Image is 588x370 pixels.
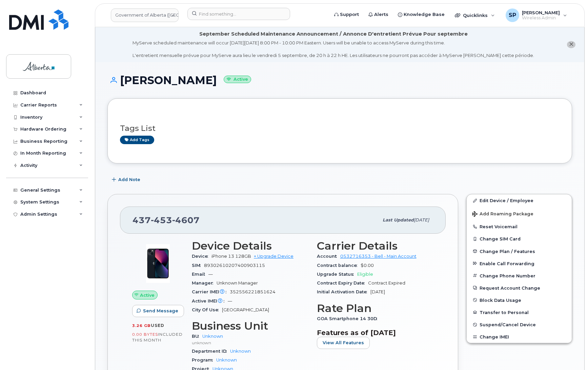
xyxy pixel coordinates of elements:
[224,76,251,83] small: Active
[467,270,572,282] button: Change Phone Number
[208,272,213,277] span: —
[222,307,269,312] span: [GEOGRAPHIC_DATA]
[368,280,405,286] span: Contract Expired
[567,41,575,48] button: close notification
[340,254,417,259] a: 0532716353 - Bell - Main Account
[480,261,534,266] span: Enable Call Forwarding
[317,329,434,337] h3: Features as of [DATE]
[467,306,572,318] button: Transfer to Personal
[151,323,164,328] span: used
[467,233,572,245] button: Change SIM Card
[151,215,172,225] span: 453
[138,243,178,284] img: image20231002-3703462-1ig824h.jpeg
[317,240,434,252] h3: Carrier Details
[192,280,217,286] span: Manager
[192,307,222,312] span: City Of Use
[204,263,265,268] span: 89302610207400903115
[120,124,560,133] h3: Tags List
[472,211,533,218] span: Add Roaming Package
[107,174,146,186] button: Add Note
[480,249,535,254] span: Change Plan / Features
[192,298,228,304] span: Active IMEI
[143,308,178,314] span: Send Message
[107,74,572,86] h1: [PERSON_NAME]
[192,357,216,363] span: Program
[317,263,361,268] span: Contract balance
[254,254,293,259] a: + Upgrade Device
[133,40,534,59] div: MyServe scheduled maintenance will occur [DATE][DATE] 8:00 PM - 10:00 PM Eastern. Users will be u...
[323,339,364,346] span: View All Features
[133,215,200,225] span: 437
[467,220,572,233] button: Reset Voicemail
[467,257,572,270] button: Enable Call Forwarding
[192,240,309,252] h3: Device Details
[317,289,370,294] span: Initial Activation Date
[383,217,414,222] span: Last updated
[140,292,155,298] span: Active
[317,337,370,349] button: View All Features
[132,305,184,317] button: Send Message
[230,349,251,354] a: Unknown
[467,245,572,257] button: Change Plan / Features
[370,289,385,294] span: [DATE]
[317,316,381,321] span: GOA Smartphone 14 30D
[467,194,572,207] a: Edit Device / Employee
[192,263,204,268] span: SIM
[120,136,154,144] a: Add tags
[414,217,429,222] span: [DATE]
[199,31,468,38] div: September Scheduled Maintenance Announcement / Annonce D'entretient Prévue Pour septembre
[361,263,374,268] span: $0.00
[467,331,572,343] button: Change IMEI
[118,176,140,183] span: Add Note
[192,334,202,339] span: BU
[467,318,572,331] button: Suspend/Cancel Device
[192,289,230,294] span: Carrier IMEI
[216,357,237,363] a: Unknown
[467,294,572,306] button: Block Data Usage
[357,272,373,277] span: Eligible
[480,322,536,327] span: Suspend/Cancel Device
[132,323,151,328] span: 3.26 GB
[317,272,357,277] span: Upgrade Status
[132,332,158,337] span: 0.00 Bytes
[192,320,309,332] h3: Business Unit
[192,254,211,259] span: Device
[317,254,340,259] span: Account
[317,302,434,314] h3: Rate Plan
[172,215,200,225] span: 4607
[192,340,309,346] p: unknown
[317,280,368,286] span: Contract Expiry Date
[467,282,572,294] button: Request Account Change
[217,280,258,286] span: Unknown Manager
[202,334,223,339] a: Unknown
[211,254,251,259] span: iPhone 13 128GB
[230,289,276,294] span: 352556221851624
[192,349,230,354] span: Department ID
[192,272,208,277] span: Email
[467,207,572,220] button: Add Roaming Package
[228,298,232,304] span: —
